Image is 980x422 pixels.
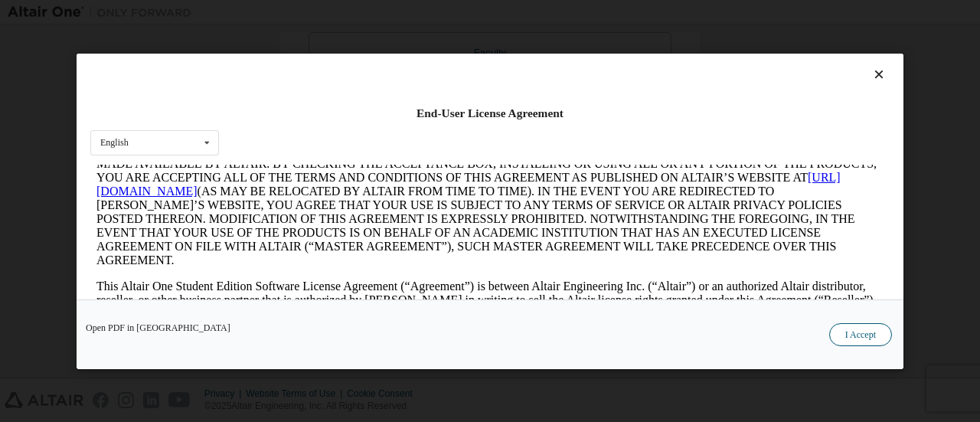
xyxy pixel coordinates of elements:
[6,6,750,33] a: [URL][DOMAIN_NAME]
[829,322,892,345] button: I Accept
[6,115,793,184] p: This Altair One Student Edition Software License Agreement (“Agreement”) is between Altair Engine...
[86,322,230,332] a: Open PDF in [GEOGRAPHIC_DATA]
[100,138,129,147] div: English
[90,106,890,121] div: End-User License Agreement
